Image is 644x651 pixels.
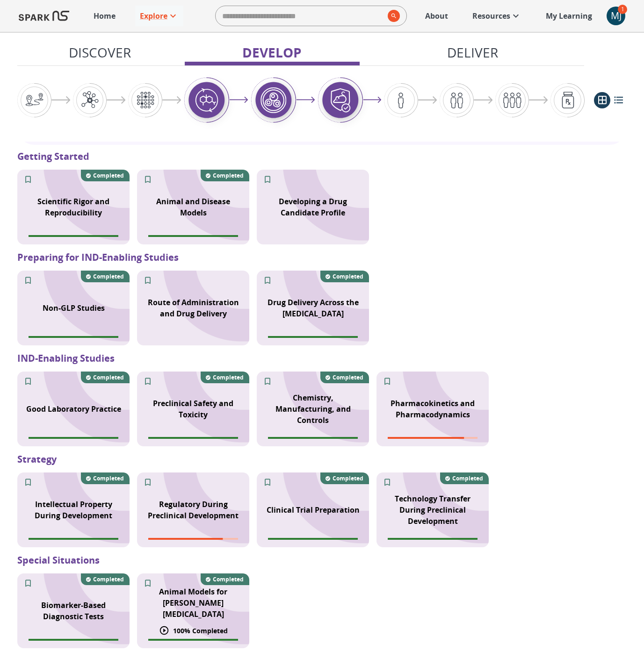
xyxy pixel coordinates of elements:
span: Module completion progress of user [148,639,238,641]
div: SPARK NS branding pattern [17,372,130,446]
span: 1 [618,5,627,14]
svg: Add to My Learning [23,175,33,184]
p: Completed [93,172,124,179]
p: Clinical Trial Preparation [267,504,360,515]
p: Preparing for IND-Enabling Studies [17,250,627,265]
svg: Add to My Learning [263,276,272,285]
p: Completed [213,373,244,381]
p: Getting Started [17,150,627,164]
button: list view [610,92,627,108]
p: IND-Enabling Studies [17,351,627,365]
p: Animal Models for [PERSON_NAME][MEDICAL_DATA] [143,586,244,620]
svg: Add to My Learning [383,377,392,386]
button: account of current user [607,7,625,25]
span: Module completion progress of user [29,538,118,540]
p: Route of Administration and Drug Delivery [143,297,244,319]
p: Explore [140,10,167,21]
p: Completed [333,272,363,280]
button: search [384,6,400,26]
a: Resources [468,6,526,26]
p: Regulatory During Preclinical Development [143,499,244,521]
div: SPARK NS branding pattern [137,271,249,345]
p: Chemistry, Manufacturing, and Controls [262,392,363,426]
span: Module completion progress of user [388,538,478,540]
svg: Add to My Learning [23,377,33,386]
p: Preclinical Safety and Toxicity [143,398,244,420]
p: My Learning [546,10,592,21]
span: Module completion progress of user [29,437,118,439]
button: grid view [594,92,610,108]
div: MJ [607,7,625,25]
span: Module completion progress of user [29,235,118,237]
img: Logo of SPARK at Stanford [19,5,69,27]
p: Completed [93,474,124,482]
img: arrow-right [107,96,126,104]
svg: Add to My Learning [263,377,272,386]
svg: Add to My Learning [143,478,152,487]
img: arrow-right [51,96,71,104]
a: About [420,6,453,26]
p: Discover [69,43,131,62]
p: Completed [93,373,124,381]
svg: Add to My Learning [143,276,152,285]
p: About [425,10,448,21]
img: arrow-right [162,96,181,104]
span: Module completion progress of user [268,437,358,439]
p: Resources [472,10,510,21]
span: Module completion progress of user [148,235,238,237]
div: SPARK NS branding pattern [376,472,489,547]
p: Drug Delivery Across the [MEDICAL_DATA] [262,297,363,319]
img: arrow-right [418,96,437,104]
div: SPARK NS branding pattern [257,372,369,446]
div: SPARK NS branding pattern [137,372,249,446]
p: Strategy [17,452,627,466]
svg: Add to My Learning [23,276,33,285]
div: SPARK NS branding pattern [137,170,249,244]
span: Module completion progress of user [268,538,358,540]
a: Home [89,6,120,26]
div: SPARK NS branding pattern [17,472,130,547]
svg: Add to My Learning [143,377,152,386]
svg: Add to My Learning [143,175,152,184]
p: Good Laboratory Practice [26,403,121,415]
p: Completed [93,272,124,280]
p: Completed [213,575,244,583]
div: SPARK NS branding pattern [137,573,249,648]
svg: Add to My Learning [23,478,33,487]
img: arrow-right [363,97,382,103]
a: Explore [135,6,183,26]
p: 100 % Completed [173,626,228,636]
svg: Add to My Learning [263,478,272,487]
p: Scientific Rigor and Reproducibility [23,196,124,218]
img: arrow-right [229,97,248,103]
p: Intellectual Property During Development [23,499,124,521]
p: Special Situations [17,553,627,567]
p: Completed [333,474,363,482]
div: SPARK NS branding pattern [137,472,249,547]
img: arrow-right [296,97,315,103]
span: Module completion progress of user [148,437,238,439]
svg: Add to My Learning [143,579,152,588]
p: Completed [213,172,244,179]
span: Module completion progress of user [148,538,238,540]
svg: Add to My Learning [383,478,392,487]
span: Module completion progress of user [29,639,118,641]
img: arrow-right [474,96,493,104]
div: SPARK NS branding pattern [17,170,130,244]
div: SPARK NS branding pattern [17,271,130,345]
p: Develop [242,43,302,62]
a: My Learning [541,6,597,26]
div: Graphic showing the progression through the Discover, Develop, and Deliver pipeline, highlighting... [17,77,585,123]
p: Pharmacokinetics and Pharmacodynamics [382,398,483,420]
img: arrow-right [529,96,548,104]
p: Completed [452,474,483,482]
div: SPARK NS branding pattern [257,271,369,345]
span: Module completion progress of user [268,336,358,338]
svg: Add to My Learning [263,175,272,184]
span: Module completion progress of user [29,336,118,338]
p: Animal and Disease Models [143,196,244,218]
p: Technology Transfer During Preclinical Development [382,493,483,527]
p: Developing a Drug Candidate Profile [262,196,363,218]
div: SPARK NS branding pattern [17,573,130,648]
p: Deliver [447,43,498,62]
